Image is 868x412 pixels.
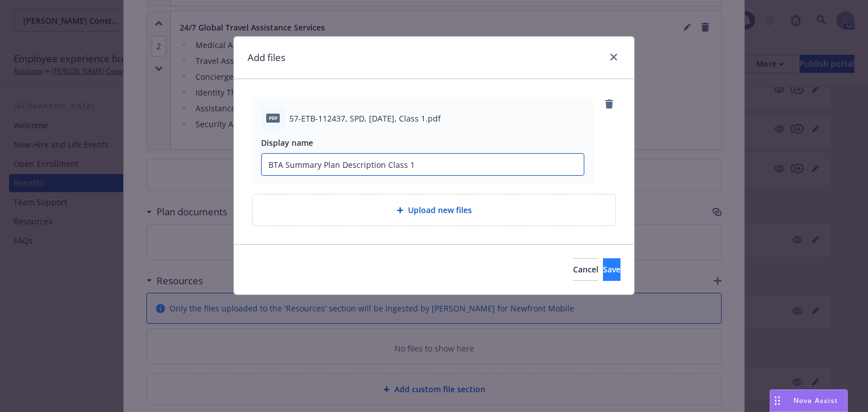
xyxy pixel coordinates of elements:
button: Nova Assist [770,389,848,412]
span: Display name [261,137,313,148]
a: remove [602,97,616,111]
div: Drag to move [770,390,784,411]
span: Cancel [573,264,598,275]
h1: Add files [248,50,285,65]
span: 57-ETB-112437, SPD, [DATE], Class 1.pdf [289,112,441,124]
div: Upload new files [252,194,616,226]
button: Save [603,258,620,281]
input: Add display name here... [262,154,584,175]
span: Save [603,264,620,275]
a: close [607,50,620,64]
span: pdf [266,114,280,122]
span: Nova Assist [793,396,838,405]
span: Upload new files [408,204,472,216]
button: Cancel [573,258,598,281]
